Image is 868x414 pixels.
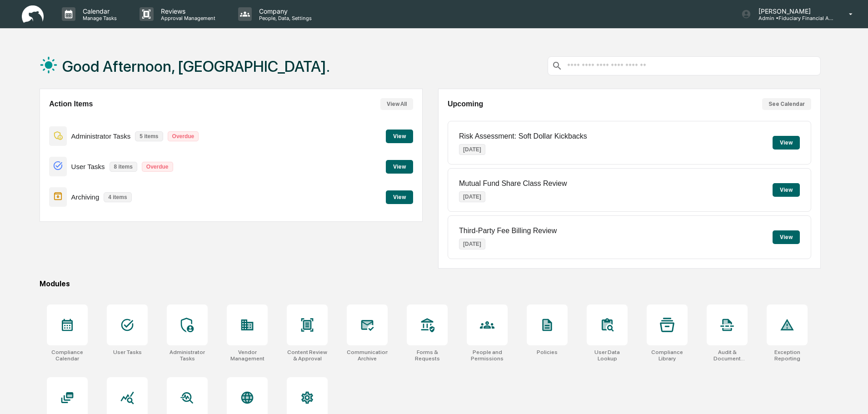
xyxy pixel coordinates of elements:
[459,144,485,155] p: [DATE]
[168,131,199,141] p: Overdue
[71,163,105,170] p: User Tasks
[71,132,131,140] p: Administrator Tasks
[467,349,508,362] div: People and Permissions
[252,7,316,15] p: Company
[386,160,413,174] button: View
[386,130,413,143] button: View
[252,15,316,21] p: People, Data, Settings
[75,15,121,21] p: Manage Tasks
[167,349,208,362] div: Administrator Tasks
[154,15,220,21] p: Approval Management
[407,349,448,362] div: Forms & Requests
[75,7,121,15] p: Calendar
[71,193,100,201] p: Archiving
[386,192,413,201] a: View
[287,349,328,362] div: Content Review & Approval
[773,230,800,244] button: View
[459,227,557,235] p: Third-Party Fee Billing Review
[762,98,811,110] button: See Calendar
[47,349,88,362] div: Compliance Calendar
[380,98,413,110] button: View All
[135,131,163,141] p: 5 items
[49,100,93,108] h2: Action Items
[386,131,413,140] a: View
[767,349,808,362] div: Exception Reporting
[154,7,220,15] p: Reviews
[773,183,800,197] button: View
[62,57,330,75] h1: Good Afternoon, [GEOGRAPHIC_DATA].
[459,180,567,188] p: Mutual Fund Share Class Review
[459,132,587,140] p: Risk Assessment: Soft Dollar Kickbacks
[647,349,688,362] div: Compliance Library
[22,5,44,23] img: logo
[110,162,137,172] p: 8 items
[142,162,173,172] p: Overdue
[459,239,485,249] p: [DATE]
[751,7,836,15] p: [PERSON_NAME]
[113,349,142,355] div: User Tasks
[839,384,863,409] iframe: Open customer support
[773,136,800,150] button: View
[448,100,483,108] h2: Upcoming
[227,349,268,362] div: Vendor Management
[347,349,388,362] div: Communications Archive
[537,349,558,355] div: Policies
[587,349,628,362] div: User Data Lookup
[459,191,485,202] p: [DATE]
[386,190,413,204] button: View
[40,279,821,288] div: Modules
[104,192,131,202] p: 4 items
[707,349,748,362] div: Audit & Document Logs
[751,15,836,21] p: Admin • Fiduciary Financial Advisors
[386,162,413,170] a: View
